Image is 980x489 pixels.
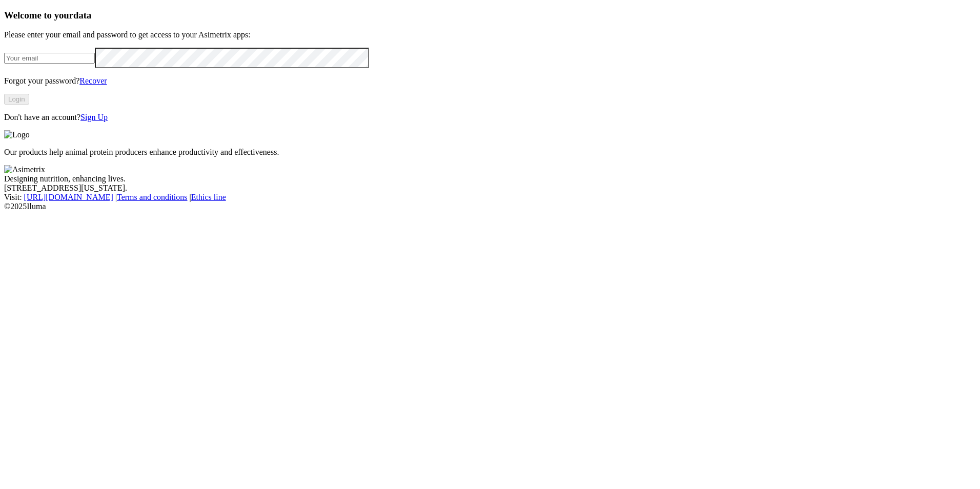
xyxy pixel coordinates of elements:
div: Visit : | | [4,193,976,202]
p: Our products help animal protein producers enhance productivity and effectiveness. [4,148,976,157]
div: [STREET_ADDRESS][US_STATE]. [4,184,976,193]
a: [URL][DOMAIN_NAME] [24,193,113,201]
h3: Welcome to your [4,10,976,21]
a: Ethics line [191,193,226,201]
div: Designing nutrition, enhancing lives. [4,174,976,184]
span: data [73,10,91,21]
p: Don't have an account? [4,113,976,122]
img: Asimetrix [4,165,45,174]
p: Please enter your email and password to get access to your Asimetrix apps: [4,30,976,39]
a: Terms and conditions [117,193,188,201]
button: Login [4,94,29,105]
img: Logo [4,130,30,139]
div: © 2025 Iluma [4,202,976,211]
a: Recover [79,76,107,85]
a: Sign Up [80,113,108,121]
input: Your email [4,53,95,64]
p: Forgot your password? [4,76,976,86]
